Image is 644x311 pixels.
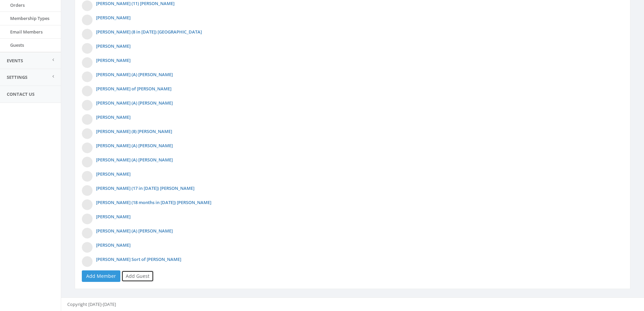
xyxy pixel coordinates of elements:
[96,185,194,191] a: [PERSON_NAME] (17 in [DATE]) [PERSON_NAME]
[96,199,211,205] a: [PERSON_NAME] (18 months in [DATE]) [PERSON_NAME]
[82,15,93,25] img: Photo
[7,74,27,80] span: Settings
[61,297,644,311] footer: Copyright [DATE]-[DATE]
[82,114,93,125] img: Photo
[82,43,93,54] img: Photo
[96,128,172,134] a: [PERSON_NAME] (8) [PERSON_NAME]
[82,128,93,139] img: Photo
[82,86,93,96] img: Photo
[82,157,93,168] img: Photo
[96,171,130,177] a: [PERSON_NAME]
[82,228,93,239] img: Photo
[96,242,130,248] a: [PERSON_NAME]
[10,29,43,35] span: Email Members
[121,270,154,282] a: Add Guest
[96,43,130,49] a: [PERSON_NAME]
[82,171,93,182] img: Photo
[82,214,93,224] img: Photo
[82,57,93,68] img: Photo
[96,142,173,149] a: [PERSON_NAME] (A) [PERSON_NAME]
[82,256,93,267] img: Photo
[82,0,93,11] img: Photo
[96,86,171,92] a: [PERSON_NAME] of [PERSON_NAME]
[96,57,130,63] a: [PERSON_NAME]
[82,29,93,40] img: Photo
[96,29,202,35] a: [PERSON_NAME] (8 in [DATE]) [GEOGRAPHIC_DATA]
[96,15,130,21] a: [PERSON_NAME]
[96,256,181,262] a: [PERSON_NAME] Sort of [PERSON_NAME]
[82,199,93,210] img: Photo
[96,71,173,77] a: [PERSON_NAME] (A) [PERSON_NAME]
[96,114,130,120] a: [PERSON_NAME]
[82,71,93,82] img: Photo
[82,242,93,253] img: Photo
[82,100,93,111] img: Photo
[7,58,23,64] span: Events
[96,214,130,220] a: [PERSON_NAME]
[96,157,173,163] a: [PERSON_NAME] (A) [PERSON_NAME]
[82,270,120,282] a: Add Member
[96,100,173,106] a: [PERSON_NAME] (A) [PERSON_NAME]
[82,185,93,196] img: Photo
[96,228,173,234] a: [PERSON_NAME] (A) [PERSON_NAME]
[96,0,174,6] a: [PERSON_NAME] (11) [PERSON_NAME]
[7,91,34,97] span: Contact Us
[82,142,93,153] img: Photo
